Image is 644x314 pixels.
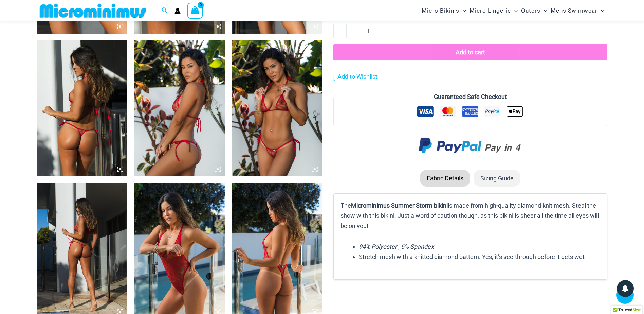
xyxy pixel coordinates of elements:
a: OutersMenu ToggleMenu Toggle [519,2,549,19]
a: View Shopping Cart, empty [187,3,203,18]
span: Menu Toggle [459,2,466,19]
li: Stretch mesh with a knitted diamond pattern. Yes, it’s see-through before it gets wet [359,252,600,262]
a: Search icon link [162,6,168,15]
span: Menu Toggle [511,2,518,19]
a: Account icon link [174,8,181,14]
a: Micro LingerieMenu ToggleMenu Toggle [468,2,519,19]
li: Sizing Guide [474,170,520,187]
a: Add to Wishlist [333,72,378,82]
span: Micro Bikinis [422,2,459,19]
span: Add to Wishlist [337,73,378,80]
a: + [362,24,375,38]
img: MM SHOP LOGO FLAT [37,3,149,18]
img: Summer Storm Red 312 Tri Top 456 Micro [37,40,128,176]
span: Micro Lingerie [470,2,511,19]
a: Mens SwimwearMenu ToggleMenu Toggle [549,2,606,19]
b: Microminimus Summer Storm bikini [351,202,448,209]
nav: Site Navigation [419,1,607,20]
span: Outers [521,2,540,19]
a: - [333,24,346,38]
p: The is made from high-quality diamond knit mesh. Steal the show with this bikini. Just a word of ... [341,200,600,231]
input: Product quantity [346,24,362,38]
img: Summer Storm Red 312 Tri Top 449 Thong [232,40,322,176]
em: 94% Polyester , 6% Spandex [359,243,434,250]
span: Menu Toggle [540,2,547,19]
li: Fabric Details [420,170,470,187]
img: Summer Storm Red 312 Tri Top 449 Thong [134,40,225,176]
legend: Guaranteed Safe Checkout [431,92,510,102]
button: Add to cart [333,44,607,60]
a: Micro BikinisMenu ToggleMenu Toggle [420,2,468,19]
span: Menu Toggle [597,2,604,19]
span: Mens Swimwear [551,2,597,19]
